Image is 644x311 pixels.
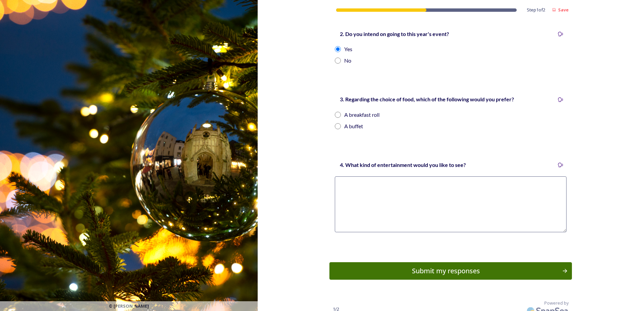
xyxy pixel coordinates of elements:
div: Yes [344,45,352,53]
strong: 2. Do you intend on going to this year's event? [340,31,449,37]
button: Continue [329,262,572,280]
div: A buffet [344,122,363,130]
div: A breakfast roll [344,111,380,119]
div: No [344,57,351,65]
strong: 3. Regarding the choice of food, which of the following would you prefer? [340,96,514,102]
strong: Save [558,7,569,13]
strong: 4. What kind of entertainment would you like to see? [340,162,466,168]
div: Submit my responses [333,266,558,276]
span: © [PERSON_NAME] [109,303,149,309]
span: Powered by [544,300,569,306]
span: Step 1 of 2 [527,7,545,13]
